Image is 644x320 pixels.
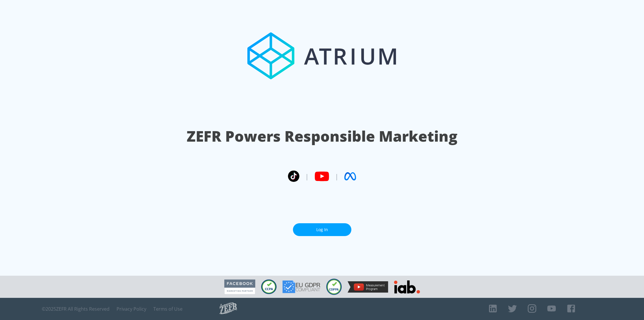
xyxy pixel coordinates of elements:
a: Log In [293,223,351,236]
span: © 2025 ZEFR All Rights Reserved [42,306,110,312]
span: | [305,172,309,181]
img: Facebook Marketing Partner [224,279,255,294]
a: Terms of Use [153,306,183,312]
img: GDPR Compliant [282,280,320,293]
h1: ZEFR Powers Responsible Marketing [187,126,457,146]
img: IAB [394,280,420,293]
a: Privacy Policy [117,306,146,312]
img: CCPA Compliant [261,279,277,294]
img: YouTube Measurement Program [348,281,388,293]
img: COPPA Compliant [326,279,342,295]
span: | [335,172,339,181]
